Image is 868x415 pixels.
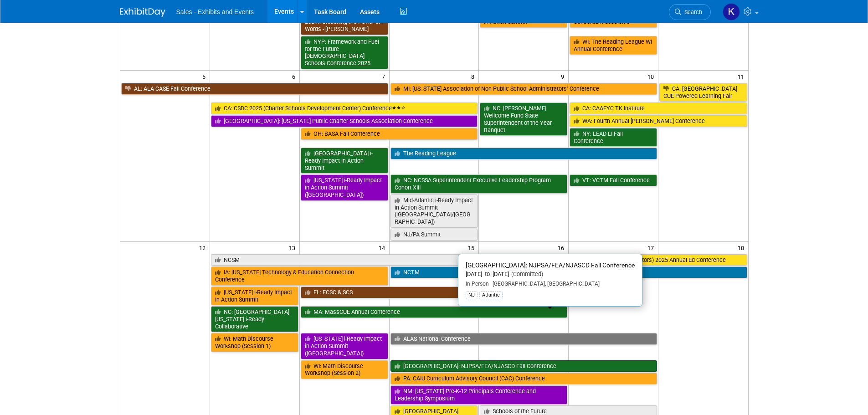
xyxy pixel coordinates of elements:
span: 9 [560,71,568,82]
div: NJ [466,291,478,299]
a: [US_STATE] i-Ready Impact in Action Summit [211,287,298,305]
div: Atlantic [479,291,503,299]
img: ExhibitDay [120,8,165,17]
a: The Reading League [390,148,657,159]
a: CA: [GEOGRAPHIC_DATA] CUE Powered Learning Fair [659,83,747,102]
a: IA: [US_STATE] Technology & Education Connection Conference [211,266,388,285]
span: (Committed) [509,271,543,277]
a: [GEOGRAPHIC_DATA] i-Ready Impact in Action Summit [301,148,388,174]
a: NJ/PA Summit [390,229,478,241]
span: 5 [201,71,210,82]
span: 13 [288,242,299,253]
span: Search [681,9,702,15]
a: ALAS National Conference [390,333,657,345]
a: NC: [GEOGRAPHIC_DATA][US_STATE] i-Ready Collaborative [211,306,298,332]
img: Kara Haven [723,3,740,20]
a: WA: Fourth Annual [PERSON_NAME] Conference [570,115,747,127]
a: NCTM [390,266,747,278]
a: [US_STATE] i-Ready Impact in Action Summit ([GEOGRAPHIC_DATA]) [301,174,388,200]
span: 16 [557,242,568,253]
span: [GEOGRAPHIC_DATA]: NJPSA/FEA/NJASCD Fall Conference [466,261,635,269]
a: VT: VCTM Fall Conference [570,174,657,186]
span: 7 [381,71,389,82]
a: WI: The Reading League WI Annual Conference [570,36,657,55]
span: [GEOGRAPHIC_DATA], [GEOGRAPHIC_DATA] [489,281,600,287]
a: CA: CAAEYC TK Institute [570,102,747,114]
a: PA: CAIU Curriculum Advisory Council (CAC) Conference [390,373,657,384]
span: Sales - Exhibits and Events [176,8,254,15]
a: WI: Math Discourse Workshop (Session 2) [301,360,388,379]
a: NCSM [211,254,478,266]
a: MA: MassCUE Annual Conference [301,306,568,318]
a: NC: NCSSA Superintendent Executive Leadership Program Cohort XIII [390,174,568,193]
span: 6 [291,71,299,82]
a: NM: [US_STATE] Pre-K-12 Principals Conference and Leadership Symposium [390,385,568,404]
a: NYP: Framework and Fuel for the Future [DEMOGRAPHIC_DATA] Schools Conference 2025 [301,36,388,69]
a: [GEOGRAPHIC_DATA]: [US_STATE] Public Charter Schools Association Conference [211,115,478,127]
span: 18 [737,242,748,253]
span: In-Person [466,281,489,287]
span: 11 [737,71,748,82]
span: 15 [467,242,478,253]
a: [GEOGRAPHIC_DATA]: NJPSA/FEA/NJASCD Fall Conference [390,360,657,372]
a: [US_STATE] i-Ready Impact in Action Summit ([GEOGRAPHIC_DATA]) [301,333,388,359]
span: 14 [378,242,389,253]
a: Search [669,4,711,20]
a: Mid-Atlantic i-Ready Impact in Action Summit ([GEOGRAPHIC_DATA]/[GEOGRAPHIC_DATA]) [390,195,478,228]
span: 8 [470,71,478,82]
span: 12 [198,242,210,253]
a: OH: BASA Fall Conference [301,128,478,140]
a: CA: CSDC 2025 (Charter Schools Development Center) Conference [211,102,478,114]
span: 17 [647,242,658,253]
a: NC: [PERSON_NAME] Wellcome Fund State Superintendent of the Year Banquet [480,102,567,136]
a: MI: [US_STATE] Association of Non-Public School Administrators’ Conference [390,83,657,95]
div: [DATE] to [DATE] [466,271,635,278]
a: FL: FCSC & SCS [301,287,568,298]
a: WI: Math Discourse Workshop (Session 1) [211,333,298,352]
span: 10 [647,71,658,82]
a: AL: ALA CASE Fall Conference [121,83,388,95]
a: NY: LEAD LI Fall Conference [570,128,657,147]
